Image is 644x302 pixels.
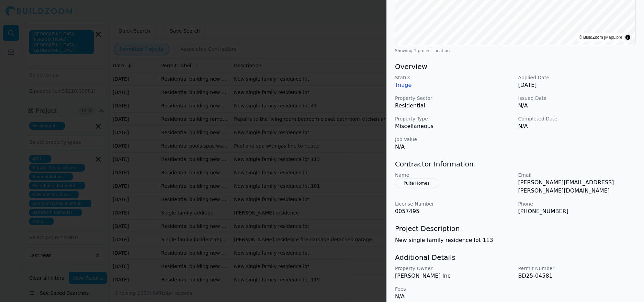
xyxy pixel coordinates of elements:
[395,200,513,207] p: License Number
[518,102,636,110] p: N/A
[518,95,636,102] p: Issued Date
[395,48,636,54] div: Showing 1 project location
[395,95,513,102] p: Property Sector
[518,172,636,178] p: Email
[518,122,636,130] p: N/A
[518,200,636,207] p: Phone
[518,265,636,272] p: Permit Number
[395,122,513,130] p: Miscellaneous
[395,172,513,178] p: Name
[518,207,636,216] p: [PHONE_NUMBER]
[395,292,513,301] p: N/A
[395,74,513,81] p: Status
[395,143,513,151] p: N/A
[395,224,636,233] h3: Project Description
[624,33,632,42] summary: Toggle attribution
[395,178,438,188] button: Pulte Homes
[395,62,636,71] h3: Overview
[395,81,513,89] p: Triage
[395,136,513,143] p: Job Value
[579,34,622,41] div: © BuildZoom |
[395,286,513,292] p: Fees
[518,178,636,195] p: [PERSON_NAME][EMAIL_ADDRESS][PERSON_NAME][DOMAIN_NAME]
[395,102,513,110] p: Residential
[395,115,513,122] p: Property Type
[395,236,636,244] p: New single family residence lot 113
[518,74,636,81] p: Applied Date
[518,81,636,89] p: [DATE]
[518,115,636,122] p: Completed Date
[518,272,636,280] p: BD25-04581
[395,272,513,280] p: [PERSON_NAME] Inc
[395,265,513,272] p: Property Owner
[395,159,636,169] h3: Contractor Information
[395,253,636,262] h3: Additional Details
[395,207,513,216] p: 0057495
[605,35,622,40] a: MapLibre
